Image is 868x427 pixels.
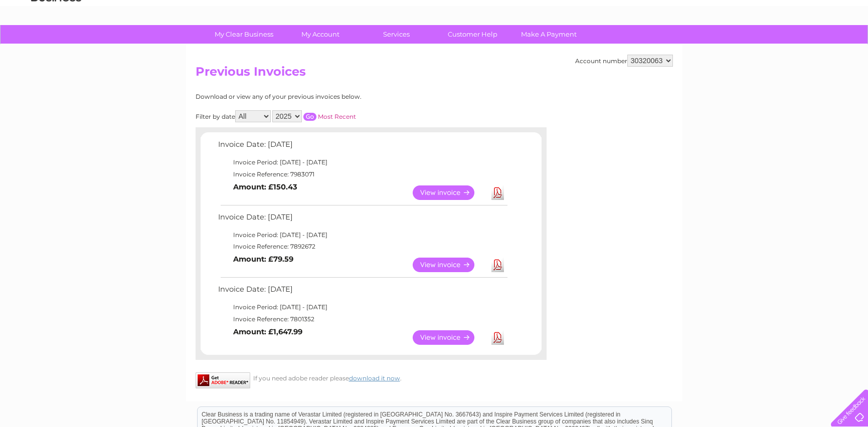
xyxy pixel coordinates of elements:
[355,25,438,44] a: Services
[413,258,486,272] a: View
[431,25,514,44] a: Customer Help
[216,301,509,313] td: Invoice Period: [DATE] - [DATE]
[216,210,509,229] td: Invoice Date: [DATE]
[216,241,509,253] td: Invoice Reference: 7892672
[491,185,504,200] a: Download
[349,374,400,382] a: download it now
[31,26,82,57] img: logo.png
[691,43,711,50] a: Water
[279,25,362,44] a: My Account
[318,113,356,120] a: Most Recent
[575,55,673,67] div: Account number
[216,283,509,301] td: Invoice Date: [DATE]
[196,93,459,100] div: Download or view any of your previous invoices below.
[203,25,285,44] a: My Clear Business
[717,43,739,50] a: Energy
[413,185,486,200] a: View
[781,43,795,50] a: Blog
[216,313,509,325] td: Invoice Reference: 7801352
[745,43,775,50] a: Telecoms
[679,5,748,18] a: 0333 014 3131
[216,138,509,156] td: Invoice Date: [DATE]
[216,156,509,168] td: Invoice Period: [DATE] - [DATE]
[233,255,293,264] b: Amount: £79.59
[491,330,504,345] a: Download
[216,229,509,241] td: Invoice Period: [DATE] - [DATE]
[216,168,509,180] td: Invoice Reference: 7983071
[801,43,826,50] a: Contact
[196,372,547,382] div: If you need adobe reader please .
[491,258,504,272] a: Download
[196,65,673,84] h2: Previous Invoices
[233,327,302,336] b: Amount: £1,647.99
[198,6,671,49] div: Clear Business is a trading name of Verastar Limited (registered in [GEOGRAPHIC_DATA] No. 3667643...
[413,330,486,345] a: View
[835,43,858,50] a: Log out
[233,182,297,191] b: Amount: £150.43
[507,25,590,44] a: Make A Payment
[196,110,459,122] div: Filter by date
